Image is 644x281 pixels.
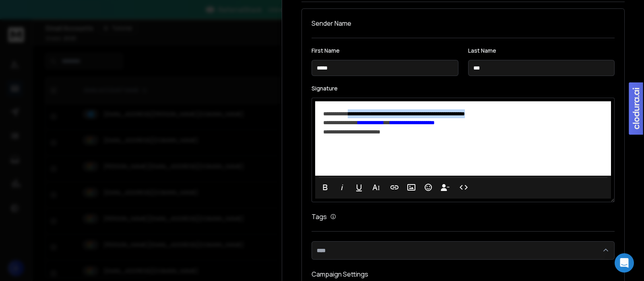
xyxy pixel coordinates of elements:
button: Insert Unsubscribe Link [438,179,453,195]
h1: Tags [312,212,327,222]
button: Bold (Ctrl+B) [318,179,333,195]
button: Emoticons [421,179,436,195]
div: Open Intercom Messenger [615,253,634,273]
button: More Text [368,179,384,195]
label: Signature [312,86,615,91]
h1: Sender Name [312,18,615,28]
button: Insert Link (Ctrl+K) [387,179,402,195]
button: Underline (Ctrl+U) [351,179,367,195]
button: Italic (Ctrl+I) [334,179,350,195]
button: Insert Image (Ctrl+P) [404,179,419,195]
label: Last Name [468,48,615,53]
label: First Name [312,48,458,53]
h1: Campaign Settings [312,269,615,279]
